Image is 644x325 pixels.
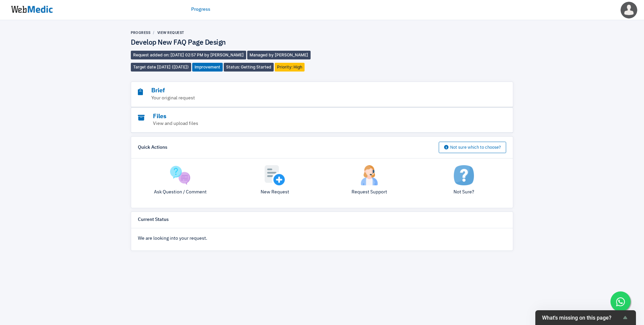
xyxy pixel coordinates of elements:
[232,189,317,196] p: New Request
[131,30,322,35] nav: breadcrumb
[138,95,469,102] p: Your original request
[192,63,223,72] span: Improvement
[191,6,210,13] a: Progress
[131,39,322,47] h4: Develop New FAQ Page Design
[138,217,169,223] h6: Current Status
[131,31,150,35] a: Progress
[170,165,190,185] img: question.png
[542,315,621,321] span: What's missing on this page?
[138,87,469,95] h3: Brief
[224,63,274,72] span: Status: Getting Started
[157,31,184,35] a: View Request
[439,142,506,153] button: Not sure which to choose?
[138,189,222,196] p: Ask Question / Comment
[422,189,506,196] p: Not Sure?
[138,113,469,121] h3: Files
[138,120,469,127] p: View and upload files
[247,51,311,59] span: Managed by [PERSON_NAME]
[542,314,629,322] button: Show survey - What's missing on this page?
[138,145,167,151] h6: Quick Actions
[454,165,474,185] img: not-sure.png
[138,235,506,242] p: We are looking into your request.
[131,63,191,72] span: Target date [DATE] ([DATE])
[327,189,412,196] p: Request Support
[131,51,246,59] span: Request added on: [DATE] 02:57 PM by [PERSON_NAME]
[275,63,305,72] span: Priority: High
[265,165,285,185] img: add.png
[359,165,379,185] img: support.png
